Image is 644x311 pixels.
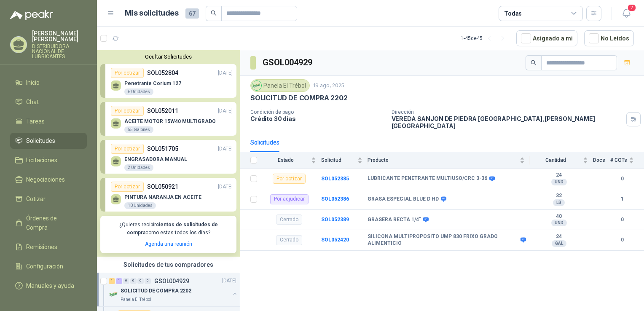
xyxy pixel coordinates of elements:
[105,221,231,237] p: ¿Quieres recibir como estas todos los días?
[218,107,233,115] p: [DATE]
[10,133,87,149] a: Solicitudes
[10,10,53,20] img: Logo peakr
[504,9,522,18] div: Todas
[130,278,137,284] div: 0
[250,109,385,115] p: Condición de pago
[137,278,144,284] div: 0
[250,138,279,147] div: Solicitudes
[276,214,302,225] div: Cerrado
[10,152,87,168] a: Licitaciones
[32,44,87,59] p: DISTRIBUIDORA NACIONAL DE LUBRICANTES
[124,88,153,95] div: 6 Unidades
[26,97,39,107] span: Chat
[109,276,238,303] a: 1 1 0 0 0 0 GSOL004929[DATE] Company LogoSOLICITUD DE COMPRA 2202Panela El Trébol
[530,157,581,163] span: Cantidad
[276,235,302,245] div: Cerrado
[392,109,623,115] p: Dirección
[32,30,87,42] p: [PERSON_NAME] [PERSON_NAME]
[321,176,349,182] a: SOL052385
[97,50,240,257] div: Ocultar SolicitudesPor cotizarSOL052804[DATE] Penetrante Corium 1276 UnidadesPor cotizarSOL052011...
[10,278,87,294] a: Manuales y ayuda
[531,60,537,66] span: search
[461,32,510,45] div: 1 - 45 de 45
[530,193,588,199] b: 32
[26,242,57,252] span: Remisiones
[530,213,588,220] b: 40
[124,80,181,86] p: Penetrante Corium 127
[368,157,518,163] span: Producto
[100,178,236,212] a: Por cotizarSOL050921[DATE] PINTURA NARANJA EN ACEITE10 Unidades
[218,69,233,77] p: [DATE]
[610,216,634,224] b: 0
[147,144,178,153] p: SOL051705
[368,233,518,247] b: SILICONA MULTIPROPOSITO UMP 830 FRIXO GRADO ALIMENTICIO
[26,262,63,271] span: Configuración
[121,287,191,295] p: SOLICITUD DE COMPRA 2202
[619,6,634,21] button: 2
[263,56,314,69] h3: GSOL004929
[593,152,610,169] th: Docs
[252,81,261,90] img: Company Logo
[26,136,55,145] span: Solicitudes
[10,75,87,91] a: Inicio
[111,68,144,78] div: Por cotizar
[26,155,57,165] span: Licitaciones
[124,118,216,124] p: ACEITE MOTOR 15W40 MULTIGRADO
[109,278,115,284] div: 1
[111,182,144,192] div: Por cotizar
[147,182,178,191] p: SOL050921
[368,217,421,223] b: GRASERA RECTA 1/4"
[516,30,577,46] button: Asignado a mi
[10,258,87,274] a: Configuración
[185,8,199,19] span: 67
[321,217,349,223] a: SOL052389
[10,94,87,110] a: Chat
[124,202,156,209] div: 10 Unidades
[111,106,144,116] div: Por cotizar
[218,145,233,153] p: [DATE]
[121,296,151,303] p: Panela El Trébol
[100,140,236,174] a: Por cotizarSOL051705[DATE] ENGRASADORA MANUAL2 Unidades
[321,196,349,202] a: SOL052386
[147,106,178,115] p: SOL052011
[10,210,87,236] a: Órdenes de Compra
[270,194,309,204] div: Por adjudicar
[552,240,566,247] div: GAL
[10,239,87,255] a: Remisiones
[124,164,153,171] div: 2 Unidades
[530,172,588,179] b: 24
[368,152,530,169] th: Producto
[250,115,385,122] p: Crédito 30 días
[111,144,144,154] div: Por cotizar
[321,237,349,243] b: SOL052420
[154,278,189,284] p: GSOL004929
[124,194,201,200] p: PINTURA NARANJA EN ACEITE
[610,236,634,244] b: 0
[26,175,65,184] span: Negociaciones
[26,194,46,204] span: Cotizar
[145,241,192,247] a: Agenda una reunión
[551,220,567,226] div: UND
[551,179,567,185] div: UND
[610,175,634,183] b: 0
[100,64,236,98] a: Por cotizarSOL052804[DATE] Penetrante Corium 1276 Unidades
[26,214,79,232] span: Órdenes de Compra
[97,257,240,273] div: Solicitudes de tus compradores
[124,126,153,133] div: 55 Galones
[610,195,634,203] b: 1
[145,278,151,284] div: 0
[100,102,236,136] a: Por cotizarSOL052011[DATE] ACEITE MOTOR 15W40 MULTIGRADO55 Galones
[125,7,179,19] h1: Mis solicitudes
[584,30,634,46] button: No Leídos
[123,278,129,284] div: 0
[250,94,348,102] p: SOLICITUD DE COMPRA 2202
[610,157,627,163] span: # COTs
[100,54,236,60] button: Ocultar Solicitudes
[218,183,233,191] p: [DATE]
[313,82,344,90] p: 19 ago, 2025
[321,152,368,169] th: Solicitud
[262,152,321,169] th: Estado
